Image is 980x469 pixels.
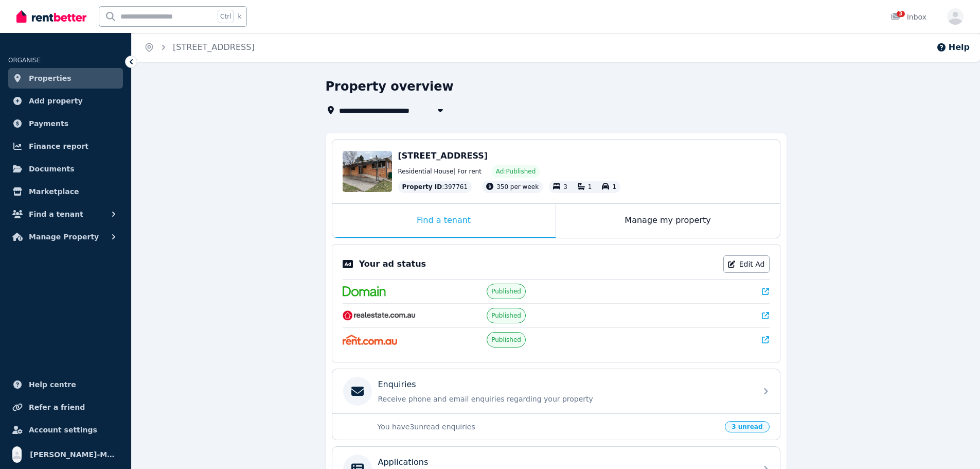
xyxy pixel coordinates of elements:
[491,287,521,296] span: Published
[8,136,123,157] a: Finance report
[398,167,482,176] span: Residential House | For rent
[29,95,83,107] span: Add property
[343,310,416,321] img: RealEstate.com.au
[378,422,719,432] p: You have 3 unread enquiries
[30,448,119,461] span: [PERSON_NAME]-May [PERSON_NAME]
[29,163,75,175] span: Documents
[723,255,770,273] a: Edit Ad
[725,421,769,432] span: 3 unread
[16,9,86,24] img: RentBetter
[29,140,88,152] span: Finance report
[8,159,123,179] a: Documents
[8,57,41,64] span: ORGANISE
[29,231,99,243] span: Manage Property
[238,12,241,21] span: k
[8,397,123,418] a: Refer a friend
[359,258,426,270] p: Your ad status
[496,167,536,176] span: Ad: Published
[8,374,123,395] a: Help centre
[491,336,521,344] span: Published
[612,183,616,190] span: 1
[132,33,267,62] nav: Breadcrumb
[29,424,97,436] span: Account settings
[326,78,454,95] h1: Property overview
[378,456,429,468] p: Applications
[218,10,234,23] span: Ctrl
[343,286,386,297] img: Domain.com.au
[29,72,72,84] span: Properties
[29,401,85,413] span: Refer a friend
[890,12,926,22] div: Inbox
[936,41,970,54] button: Help
[8,420,123,440] a: Account settings
[378,378,416,391] p: Enquiries
[556,204,780,238] div: Manage my property
[8,181,123,202] a: Marketplace
[173,42,255,52] a: [STREET_ADDRESS]
[8,91,123,111] a: Add property
[378,394,751,404] p: Receive phone and email enquiries regarding your property
[29,185,79,198] span: Marketplace
[8,227,123,247] button: Manage Property
[332,204,556,238] div: Find a tenant
[8,68,123,89] a: Properties
[588,183,592,190] span: 1
[29,117,68,130] span: Payments
[29,378,76,391] span: Help centre
[332,369,780,413] a: EnquiriesReceive phone and email enquiries regarding your property
[496,183,539,190] span: 350 per week
[29,208,83,220] span: Find a tenant
[563,183,567,190] span: 3
[398,181,472,193] div: : 397761
[8,113,123,134] a: Payments
[398,151,488,161] span: [STREET_ADDRESS]
[491,311,521,320] span: Published
[343,335,398,345] img: Rent.com.au
[402,183,442,191] span: Property ID
[8,204,123,224] button: Find a tenant
[897,11,905,17] span: 3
